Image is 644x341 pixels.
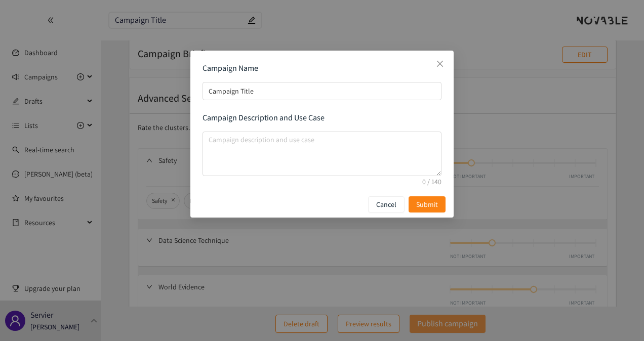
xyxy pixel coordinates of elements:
[593,292,644,341] iframe: Chat Widget
[203,132,441,176] textarea: campaign description and use case
[409,196,446,212] button: Submit
[203,82,441,100] input: campaign name
[203,112,441,123] p: Campaign Description and Use Case
[368,196,405,212] button: Cancel
[416,199,438,210] span: Submit
[593,292,644,341] div: Widget de chat
[436,60,444,68] span: close
[203,63,441,74] p: Campaign Name
[426,51,454,78] button: Close
[376,199,396,210] p: Cancel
